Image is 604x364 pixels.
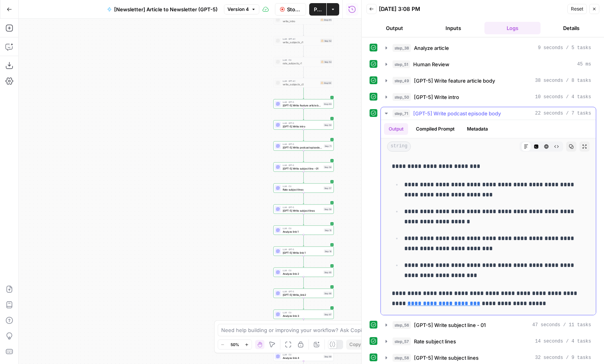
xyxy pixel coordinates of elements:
[283,101,322,104] span: LLM · GPT-5
[413,60,449,68] span: Human Review
[414,321,486,329] span: [GPT-5] Write subject line - 01
[535,77,591,84] span: 38 seconds / 8 tasks
[414,93,459,101] span: [GPT-5] Write intro
[535,110,591,117] span: 22 seconds / 7 tasks
[303,25,304,36] g: Edge from step_45 to step_52
[393,110,410,117] span: step_71
[273,226,334,235] div: LLM · O3Analyze link 1Step 15
[303,235,304,246] g: Edge from step_15 to step_16
[393,354,411,362] span: step_58
[303,67,304,78] g: Edge from step_53 to step_54
[283,251,322,254] span: [GPT-5] Write link 1
[324,292,332,295] div: Step 66
[413,110,501,117] span: [GPT-5] Write podcast episode body
[283,269,322,272] span: LLM · O3
[303,256,304,267] g: Edge from step_16 to step_65
[426,22,482,34] button: Inputs
[349,341,361,348] span: Copy
[283,145,322,149] span: [GPT-5] Write podcast episode body
[283,80,319,83] span: LLM · GPT-4.1
[283,58,319,62] span: LLM · O3
[381,120,596,315] div: 22 seconds / 7 tasks
[273,352,334,361] div: LLM · O3Analyze link 4Step 69
[324,270,332,274] div: Step 65
[303,172,304,183] g: Edge from step_56 to step_57
[283,40,319,44] span: write_subjects_r1
[393,93,411,101] span: step_50
[283,356,322,360] span: Analyze link 4
[231,341,239,348] span: 50%
[273,120,334,130] div: LLM · GPT-5[GPT-5] Write introStep 50
[283,37,319,41] span: LLM · GPT-4.1
[324,186,332,190] div: Step 57
[273,99,334,109] div: LLM · GPT-5[GPT-5] Write feature article bodyStep 49
[283,290,322,293] span: LLM · GPT-5
[273,268,334,277] div: LLM · O3Analyze link 2Step 65
[393,337,411,345] span: step_57
[544,22,600,34] button: Details
[324,228,332,232] div: Step 15
[273,163,334,172] div: LLM · GPT-5[GPT-5] Write subject line - 01Step 56
[314,5,322,13] span: Publish
[387,141,411,152] span: string
[324,355,332,358] div: Step 69
[381,319,596,331] button: 47 seconds / 11 tasks
[283,230,322,233] span: Analyze link 1
[227,6,249,13] span: Version 4
[484,22,541,34] button: Logs
[393,77,411,85] span: step_49
[309,3,326,16] button: Publish
[535,338,591,345] span: 14 seconds / 4 tasks
[535,354,591,361] span: 32 seconds / 9 tasks
[393,321,411,329] span: step_56
[381,74,596,87] button: 38 seconds / 8 tasks
[273,78,334,88] div: LLM · GPT-4.1write_subjects_r2Step 54
[303,277,304,288] g: Edge from step_65 to step_66
[538,44,591,51] span: 9 seconds / 5 tasks
[303,319,304,330] g: Edge from step_67 to step_68
[303,46,304,57] g: Edge from step_52 to step_53
[381,42,596,54] button: 9 seconds / 5 tasks
[283,166,322,170] span: [GPT-5] Write subject line - 01
[275,3,306,16] button: Stop Run
[273,15,334,25] div: LLM · GPT-4.1write_introStep 45
[414,337,456,345] span: Rate subject lines
[324,123,332,127] div: Step 50
[324,165,332,169] div: Step 56
[283,185,322,188] span: LLM · O3
[283,206,322,209] span: LLM · GPT-5
[283,122,322,125] span: LLM · GPT-5
[324,313,332,316] div: Step 67
[283,248,322,251] span: LLM · GPT-5
[571,5,583,12] span: Reset
[273,141,334,151] div: LLM · GPT-5[GPT-5] Write podcast episode bodyStep 71
[224,4,259,14] button: Version 4
[393,44,411,52] span: step_38
[283,164,322,167] span: LLM · GPT-5
[273,57,334,67] div: LLM · O3rate_subjects_r1Step 53
[366,22,423,34] button: Output
[567,4,587,14] button: Reset
[283,187,322,191] span: Rate subject lines
[324,249,332,253] div: Step 16
[303,109,304,120] g: Edge from step_49 to step_50
[381,107,596,120] button: 22 seconds / 7 tasks
[381,58,596,71] button: 45 ms
[320,81,332,85] div: Step 54
[303,214,304,225] g: Edge from step_58 to step_15
[283,82,319,86] span: write_subjects_r2
[324,144,332,148] div: Step 71
[102,3,222,16] button: [Newsletter] Article to Newsletter (GPT-5)
[303,298,304,309] g: Edge from step_66 to step_67
[283,143,322,146] span: LLM · GPT-5
[303,193,304,204] g: Edge from step_57 to step_58
[324,207,332,211] div: Step 58
[381,91,596,103] button: 10 seconds / 4 tasks
[535,94,591,101] span: 10 seconds / 4 tasks
[346,339,364,350] button: Copy
[384,123,408,135] button: Output
[320,60,332,64] div: Step 53
[303,151,304,162] g: Edge from step_71 to step_56
[283,293,322,297] span: [GPT-5] Write_link2
[411,123,459,135] button: Compiled Prompt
